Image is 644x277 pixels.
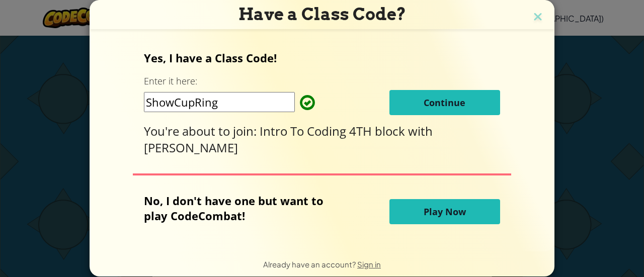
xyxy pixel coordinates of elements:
[408,123,433,139] span: with
[260,123,408,139] span: Intro To Coding 4TH block
[144,193,339,223] p: No, I don't have one but want to play CodeCombat!
[389,199,500,224] button: Play Now
[531,10,544,25] img: close icon
[424,97,465,109] span: Continue
[424,206,466,218] span: Play Now
[144,139,238,156] span: [PERSON_NAME]
[144,75,197,87] label: Enter it here:
[357,259,381,269] a: Sign in
[238,4,406,24] span: Have a Class Code?
[144,50,500,65] p: Yes, I have a Class Code!
[144,123,260,139] span: You're about to join:
[263,259,357,269] span: Already have an account?
[389,90,500,115] button: Continue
